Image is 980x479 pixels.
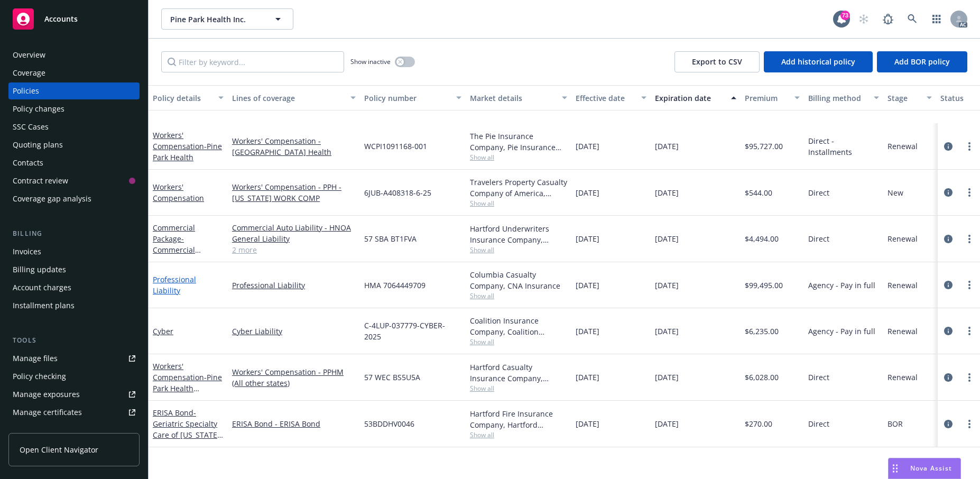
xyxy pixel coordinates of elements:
[8,279,140,296] a: Account charges
[8,228,140,239] div: Billing
[8,404,140,421] a: Manage certificates
[808,135,879,158] span: Direct - Installments
[808,187,829,198] span: Direct
[13,47,45,63] div: Overview
[576,93,635,104] div: Effective date
[13,297,75,314] div: Installment plans
[963,325,976,337] a: more
[655,233,679,244] span: [DATE]
[153,93,212,104] div: Policy details
[576,187,599,198] span: [DATE]
[360,85,466,110] button: Policy number
[470,199,567,208] span: Show all
[963,279,976,291] a: more
[942,279,955,291] a: circleInformation
[470,93,556,104] div: Market details
[651,85,741,110] button: Expiration date
[745,326,779,337] span: $6,235.00
[470,177,567,199] div: Travelers Property Casualty Company of America, Travelers Insurance
[910,464,952,473] span: Nova Assist
[364,320,461,342] span: C-4LUP-037779-CYBER-2025
[8,47,140,63] a: Overview
[364,418,414,429] span: 53BDDHV0046
[232,233,356,244] a: General Liability
[889,458,902,478] div: Drag to move
[153,182,204,203] a: Workers' Compensation
[153,274,196,296] a: Professional Liability
[745,418,772,429] span: $270.00
[364,233,417,244] span: 57 SBA BT1FVA
[364,141,427,152] span: WCPI1091168-001
[926,8,947,30] a: Switch app
[655,141,679,152] span: [DATE]
[13,243,41,260] div: Invoices
[13,172,68,189] div: Contract review
[942,418,955,430] a: circleInformation
[228,85,360,110] button: Lines of coverage
[887,141,918,152] span: Renewal
[8,243,140,260] a: Invoices
[8,368,140,385] a: Policy checking
[8,297,140,314] a: Installment plans
[674,51,760,72] button: Export to CSV
[364,93,450,104] div: Policy number
[877,51,967,72] button: Add BOR policy
[470,269,567,291] div: Columbia Casualty Company, CNA Insurance
[44,15,78,23] span: Accounts
[942,233,955,245] a: circleInformation
[364,187,431,198] span: 6JUB-A408318-6-25
[13,136,63,153] div: Quoting plans
[808,280,875,291] span: Agency - Pay in full
[8,172,140,189] a: Contract review
[153,223,195,266] a: Commercial Package
[13,386,80,403] div: Manage exposures
[13,404,82,421] div: Manage certificates
[470,337,567,346] span: Show all
[13,279,71,296] div: Account charges
[804,85,883,110] button: Billing method
[232,280,356,291] a: Professional Liability
[655,326,679,337] span: [DATE]
[20,444,98,455] span: Open Client Navigator
[692,57,742,67] span: Export to CSV
[161,51,344,72] input: Filter by keyword...
[13,100,64,117] div: Policy changes
[153,372,222,404] span: - Pine Park Health Management
[8,4,140,34] a: Accounts
[161,8,293,30] button: Pine Park Health Inc.
[8,350,140,367] a: Manage files
[840,11,850,20] div: 73
[942,325,955,337] a: circleInformation
[745,93,788,104] div: Premium
[576,418,599,429] span: [DATE]
[887,372,918,383] span: Renewal
[364,372,420,383] span: 57 WEC BS5U5A
[13,154,43,171] div: Contacts
[808,372,829,383] span: Direct
[745,141,783,152] span: $95,727.00
[232,135,356,158] a: Workers' Compensation - [GEOGRAPHIC_DATA] Health
[576,326,599,337] span: [DATE]
[963,186,976,199] a: more
[470,223,567,245] div: Hartford Underwriters Insurance Company, Hartford Insurance Group
[887,233,918,244] span: Renewal
[655,280,679,291] span: [DATE]
[853,8,874,30] a: Start snowing
[8,422,140,439] a: Manage claims
[13,82,39,99] div: Policies
[153,130,222,162] a: Workers' Compensation
[153,326,173,336] a: Cyber
[808,418,829,429] span: Direct
[655,93,725,104] div: Expiration date
[741,85,804,110] button: Premium
[8,118,140,135] a: SSC Cases
[153,408,222,451] a: ERISA Bond
[942,371,955,384] a: circleInformation
[745,280,783,291] span: $99,495.00
[470,131,567,153] div: The Pie Insurance Company, Pie Insurance (Carrier)
[13,350,58,367] div: Manage files
[364,280,426,291] span: HMA 7064449709
[576,233,599,244] span: [DATE]
[887,93,920,104] div: Stage
[808,326,875,337] span: Agency - Pay in full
